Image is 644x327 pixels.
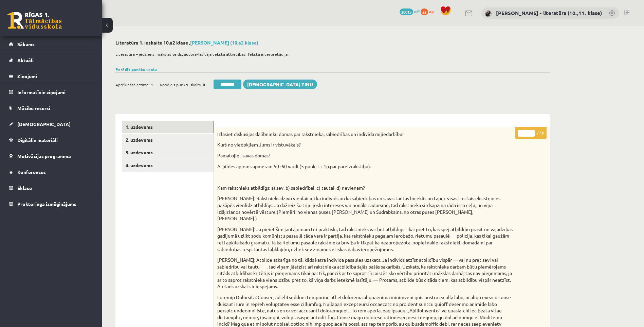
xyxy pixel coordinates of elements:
a: 1. uzdevums [122,121,214,133]
a: 22 xp [421,8,437,14]
a: Informatīvie ziņojumi [9,84,93,100]
span: Kopējais punktu skaits: [160,80,202,90]
span: 22 [421,8,428,15]
a: 2. uzdevums [122,134,214,146]
p: Pamatojiet savas domas! [217,152,513,159]
p: / 6p [515,127,547,139]
span: Digitālie materiāli [17,137,58,143]
span: Aprēķinātā atzīme: [115,80,150,90]
span: Eklase [17,185,32,191]
span: mP [414,8,420,14]
p: [PERSON_NAME]: Rakstnieks dzīvo vienlaicīgi kā individs un kā sabiedrības un savas tautas locekli... [217,195,513,222]
a: [DEMOGRAPHIC_DATA] [9,116,93,132]
p: Kam rakstnieks atbildīgs: a) sev, b) sabiedrībai, c) tautai, d) nevienam? [217,185,513,191]
a: Ziņojumi [9,68,93,84]
span: Konferences [17,169,46,175]
span: 0 [203,80,205,90]
span: Proktoringa izmēģinājums [17,201,76,207]
a: [PERSON_NAME] (10.a2 klase) [190,39,258,46]
p: [PERSON_NAME]: Ja pieiet šim jautājumam tīri praktiski, tad rakstnieks var būt atbildīgs tikai pr... [217,226,513,253]
a: Digitālie materiāli [9,132,93,148]
a: 4. uzdevums [122,159,214,172]
a: [DEMOGRAPHIC_DATA] ziņu [243,80,317,89]
a: 3. uzdevums [122,146,214,159]
span: Sākums [17,41,35,47]
p: Izlasiet diskusijas dalībnieku domas par rakstnieka, sabiedrības un indivīda mijiedarbību! [217,131,513,138]
span: 1 [151,80,153,90]
a: 20015 mP [400,8,420,14]
p: Kurš no viedokļiem Jums ir vistuvākais? [217,141,513,148]
a: Mācību resursi [9,100,93,116]
a: Parādīt punktu skalu [115,67,157,72]
a: [PERSON_NAME] - literatūra (10.,11. klase) [496,10,602,16]
legend: Ziņojumi [17,68,93,84]
h2: Literatūra 1. ieskaite 10.a2 klase , [115,40,550,46]
img: Samanta Balode - literatūra (10.,11. klase) [485,10,492,17]
a: Motivācijas programma [9,148,93,164]
legend: Informatīvie ziņojumi [17,84,93,100]
span: Mācību resursi [17,105,50,111]
span: Motivācijas programma [17,153,71,159]
a: Aktuāli [9,52,93,68]
a: Konferences [9,164,93,180]
span: 20015 [400,8,413,15]
span: xp [429,8,434,14]
p: Atbildes apjoms apmēram 50 -60 vārdi (5 punkti + 1p.par pareizrakstību). [217,163,513,170]
a: Proktoringa izmēģinājums [9,196,93,212]
span: [DEMOGRAPHIC_DATA] [17,121,71,127]
a: Eklase [9,180,93,196]
p: Literatūra – jēdziens, mākslas veids, autora-lasītāja teksta attiecības. Teksta interpretācija. [115,51,547,57]
span: Aktuāli [17,57,34,63]
a: Sākums [9,36,93,52]
a: Rīgas 1. Tālmācības vidusskola [7,12,62,29]
p: [PERSON_NAME]: Atbilde atkarīga no tā, kāds katra individa pasaules uzskats. Ja individs atzīst a... [217,257,513,290]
